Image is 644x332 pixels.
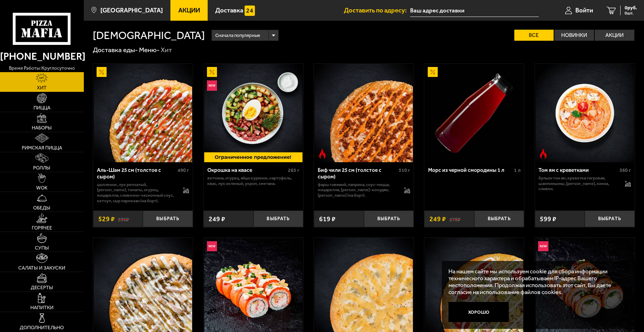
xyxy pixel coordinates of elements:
a: Острое блюдоТом ям с креветками [535,64,635,162]
label: Новинки [554,30,594,41]
p: ветчина, огурец, яйцо куриное, картофель, квас, лук зеленый, укроп, сметана. [207,175,300,186]
span: Пицца [33,106,50,110]
div: Окрошка на квасе [207,167,287,174]
div: Аль-Шам 25 см (толстое с сыром) [97,167,176,180]
span: Наборы [32,126,52,130]
span: 249 ₽ [209,216,225,222]
a: АкционныйАль-Шам 25 см (толстое с сыром) [93,64,193,162]
span: Римская пицца [22,146,62,150]
span: Горячее [32,226,52,231]
button: Выбрать [254,211,304,227]
a: Меню- [139,46,160,54]
a: АкционныйНовинкаОкрошка на квасе [204,64,303,162]
span: [GEOGRAPHIC_DATA] [100,7,163,14]
img: Новинка [538,241,548,251]
span: 619 ₽ [319,216,336,222]
img: Новинка [207,241,217,251]
span: Роллы [33,166,50,170]
img: 15daf4d41897b9f0e9f617042186c801.svg [245,6,255,16]
span: 249 ₽ [429,216,446,222]
span: 490 г [178,167,189,173]
img: Острое блюдо [538,149,548,159]
s: 595 ₽ [118,216,129,222]
img: Окрошка на квасе [204,64,303,162]
span: Акции [178,7,200,14]
img: Акционный [428,67,438,77]
img: Новинка [207,80,217,90]
label: Акции [595,30,634,41]
p: бульон том ям, креветка тигровая, шампиньоны, [PERSON_NAME], кинза, сливки. [538,175,618,192]
span: Супы [35,246,49,251]
span: 599 ₽ [540,216,556,222]
button: Выбрать [585,211,635,227]
p: фарш говяжий, паприка, соус-пицца, моцарелла, [PERSON_NAME]-кочудян, [PERSON_NAME] (на борт). [318,182,397,198]
div: Морс из черной смородины 1 л [428,167,512,174]
span: 360 г [620,167,631,173]
span: Десерты [31,285,53,290]
div: Биф чили 25 см (толстое с сыром) [318,167,397,180]
span: 0 шт. [625,11,637,15]
s: 278 ₽ [449,216,460,222]
span: Напитки [30,305,53,310]
img: Острое блюдо [317,149,327,159]
a: Острое блюдоБиф чили 25 см (толстое с сыром) [314,64,414,162]
span: Обеды [33,206,50,211]
span: Салаты и закуски [18,266,65,271]
img: Акционный [207,67,217,77]
button: Выбрать [364,211,414,227]
button: Выбрать [474,211,524,227]
button: Хорошо [448,302,509,322]
span: Дополнительно [20,325,64,330]
img: Аль-Шам 25 см (толстое с сыром) [94,64,192,162]
span: Хит [37,86,47,90]
span: WOK [36,186,48,191]
img: Акционный [97,67,107,77]
div: Хит [161,46,172,54]
img: Биф чили 25 см (толстое с сыром) [315,64,413,162]
button: Выбрать [143,211,193,227]
span: 265 г [288,167,299,173]
label: Все [514,30,554,41]
span: 510 г [399,167,410,173]
input: Ваш адрес доставки [410,4,539,17]
p: На нашем сайте мы используем cookie для сбора информации технического характера и обрабатываем IP... [448,268,624,296]
span: Доставить по адресу: [344,7,410,14]
h1: [DEMOGRAPHIC_DATA] [93,30,205,41]
div: Том ям с креветками [538,167,618,174]
span: 0 руб. [625,6,637,10]
img: Том ям с креветками [536,64,634,162]
span: 1 л [514,167,521,173]
img: Морс из черной смородины 1 л [425,64,524,162]
span: 529 ₽ [98,216,115,222]
span: Войти [575,7,593,14]
p: цыпленок, лук репчатый, [PERSON_NAME], томаты, огурец, моцарелла, сливочно-чесночный соус, кетчуп... [97,182,176,203]
span: Доставка [215,7,243,14]
a: АкционныйМорс из черной смородины 1 л [424,64,524,162]
span: Сначала популярные [215,29,260,42]
a: Доставка еды- [93,46,138,54]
